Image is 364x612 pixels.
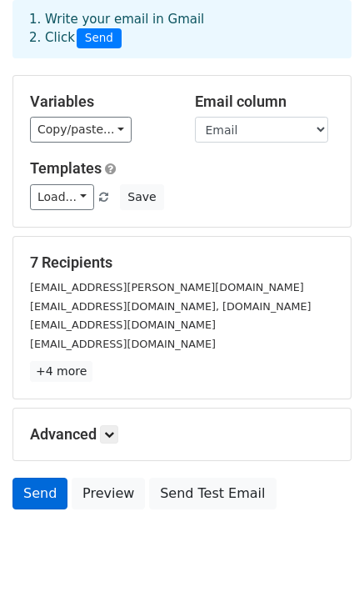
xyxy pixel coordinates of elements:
a: Send Test Email [149,478,276,509]
small: [EMAIL_ADDRESS][DOMAIN_NAME] [30,338,216,350]
span: Send [77,28,122,48]
small: [EMAIL_ADDRESS][DOMAIN_NAME], [DOMAIN_NAME][EMAIL_ADDRESS][DOMAIN_NAME] [30,300,312,332]
a: Copy/paste... [30,117,132,143]
h5: Variables [30,93,170,111]
a: Send [12,478,67,509]
small: [EMAIL_ADDRESS][PERSON_NAME][DOMAIN_NAME] [30,281,304,293]
button: Save [120,184,163,210]
a: +4 more [30,361,92,382]
h5: Advanced [30,425,334,444]
a: Load... [30,184,94,210]
div: 1. Write your email in Gmail 2. Click [17,10,347,48]
a: Preview [72,478,145,509]
div: Widżet czatu [281,532,364,612]
h5: Email column [195,93,335,111]
a: Templates [30,159,102,177]
h5: 7 Recipients [30,253,334,272]
iframe: Chat Widget [281,532,364,612]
